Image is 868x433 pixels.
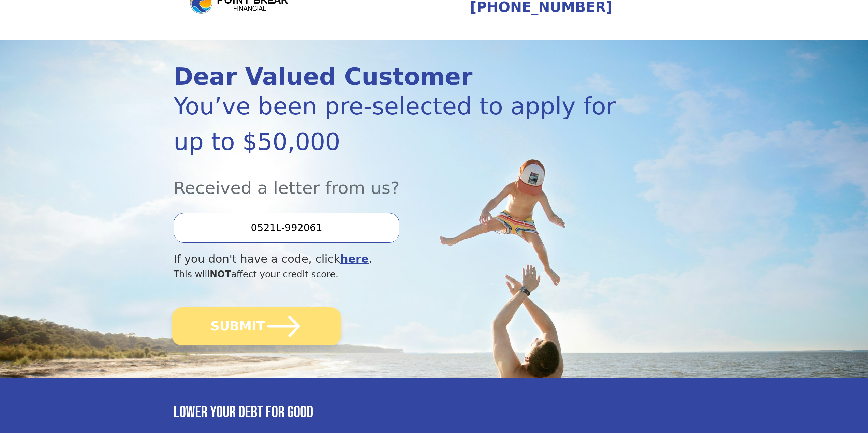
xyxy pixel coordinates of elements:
[174,89,616,159] div: You’ve been pre-selected to apply for up to $50,000
[174,213,399,242] input: Enter your Offer Code:
[172,307,341,345] button: SUBMIT
[174,403,694,422] h3: Lower your debt for good
[174,65,616,89] div: Dear Valued Customer
[340,252,369,265] a: here
[174,251,616,267] div: If you don't have a code, click .
[174,159,616,201] div: Received a letter from us?
[174,267,616,281] div: This will affect your credit score.
[210,269,231,279] span: NOT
